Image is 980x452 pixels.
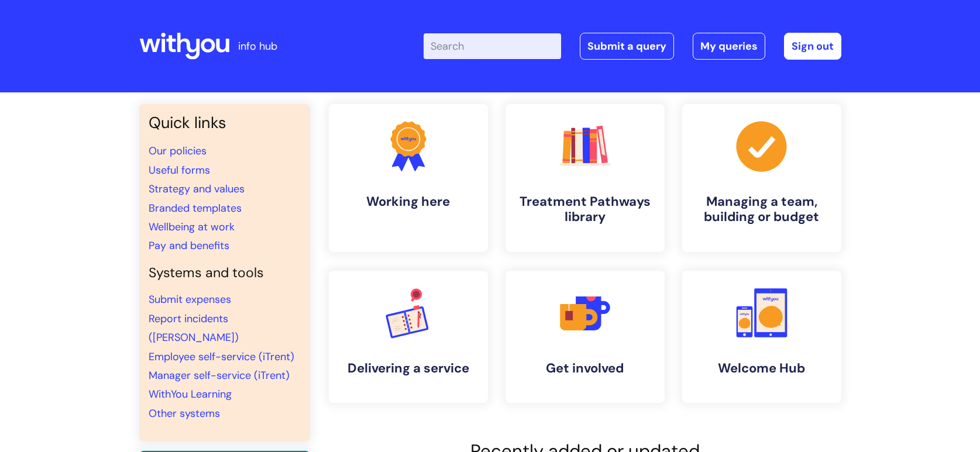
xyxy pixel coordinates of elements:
h4: Welcome Hub [692,361,832,376]
a: Welcome Hub [682,271,841,403]
a: Get involved [506,271,665,403]
div: | - [424,33,841,60]
h4: Managing a team, building or budget [692,194,832,225]
a: Useful forms [149,163,210,177]
a: Branded templates [149,201,242,215]
h4: Working here [338,194,479,209]
p: info hub [238,37,277,56]
a: Pay and benefits [149,239,229,253]
a: Employee self-service (iTrent) [149,350,294,364]
input: Search [424,33,561,59]
a: Working here [329,104,488,252]
a: Wellbeing at work [149,220,235,234]
a: Submit a query [580,33,674,60]
h4: Treatment Pathways library [515,194,655,225]
h4: Get involved [515,361,655,376]
a: Delivering a service [329,271,488,403]
h4: Delivering a service [338,361,479,376]
a: WithYou Learning [149,387,232,401]
h3: Quick links [149,113,301,132]
a: Report incidents ([PERSON_NAME]) [149,312,239,344]
a: Our policies [149,144,207,158]
h4: Systems and tools [149,265,301,281]
a: Manager self-service (iTrent) [149,368,290,382]
a: My queries [693,33,765,60]
a: Other systems [149,406,220,420]
a: Managing a team, building or budget [682,104,841,252]
a: Sign out [784,33,841,60]
a: Treatment Pathways library [506,104,665,252]
a: Strategy and values [149,182,245,196]
a: Submit expenses [149,292,231,306]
